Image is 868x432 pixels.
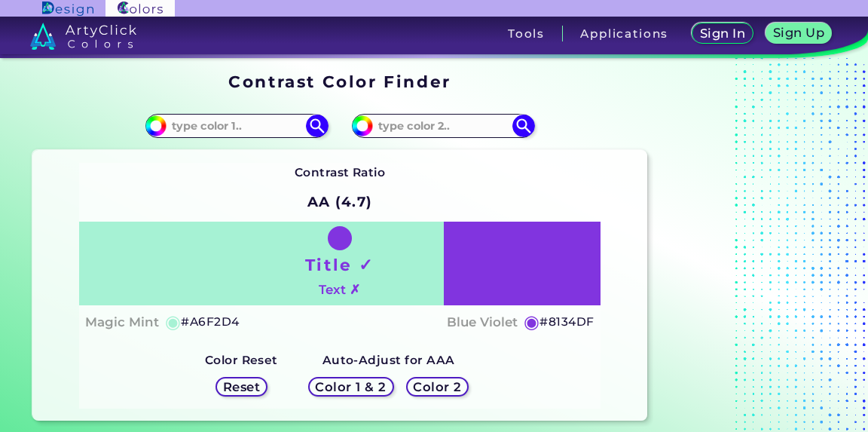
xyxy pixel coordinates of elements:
h3: Applications [580,28,668,39]
a: Sign In [693,23,753,44]
iframe: Advertisement [653,66,842,415]
input: type color 2.. [373,115,513,136]
h1: Title ✓ [305,253,374,276]
a: Sign Up [766,23,830,44]
h5: ◉ [165,313,182,331]
h5: Color 1 & 2 [316,381,386,393]
strong: Contrast Ratio [295,165,386,179]
h5: Color 2 [414,381,461,393]
h5: #A6F2D4 [181,312,239,332]
h5: Reset [223,381,259,393]
img: logo_artyclick_colors_white.svg [30,23,136,50]
img: ArtyClick Design logo [42,2,93,16]
h5: #8134DF [539,312,594,332]
strong: Color Reset [205,353,278,367]
h1: Contrast Color Finder [228,70,451,93]
h4: Blue Violet [447,311,518,333]
img: icon search [306,115,329,137]
h4: Magic Mint [85,311,159,333]
img: icon search [512,115,535,137]
input: type color 1.. [167,115,307,136]
h3: Tools [508,28,545,39]
strong: Auto-Adjust for AAA [322,353,455,367]
h4: Text ✗ [319,279,360,301]
h5: Sign In [701,27,745,39]
h5: Sign Up [774,26,824,38]
h5: ◉ [524,313,540,331]
h2: AA (4.7) [301,185,380,219]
